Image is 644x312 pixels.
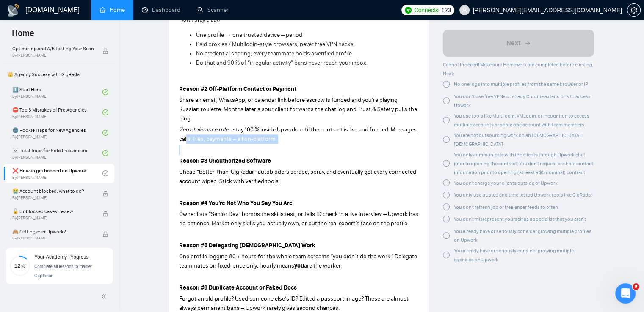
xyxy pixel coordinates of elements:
[454,152,593,175] span: You only communicate with the clients through Upwork chat prior to opening the contract. You don'...
[12,236,94,241] span: By [PERSON_NAME]
[12,103,102,122] a: ⛔ Top 3 Mistakes of Pro AgenciesBy[PERSON_NAME]
[100,6,125,14] a: homeHome
[102,191,108,197] span: lock
[179,85,296,93] strong: Reason #2 Off-Platform Contact or Payment
[12,83,102,101] a: 1️⃣ Start HereBy[PERSON_NAME]
[102,150,108,156] span: check-circle
[179,253,417,269] span: One profile logging 80 + hours for the whole team screams “you didn’t do the work.” Delegate team...
[34,254,88,260] span: Your Academy Progress
[5,27,41,45] span: Home
[102,89,108,95] span: check-circle
[179,284,297,291] strong: Reason #6 Duplicate Account or Faked Docs
[179,242,315,249] strong: Reason #5 Delegating [DEMOGRAPHIC_DATA] Work
[454,113,589,128] span: You use tools like Multilogin, VMLogin, or Incogniton to access mutliple accounts or share one ac...
[102,170,108,176] span: check-circle
[102,231,108,237] span: lock
[627,3,641,17] button: setting
[633,283,639,290] span: 9
[142,6,180,14] a: dashboardDashboard
[196,59,368,66] span: Do that and 90 % of “irregular activity” bans never reach your inbox.
[615,283,636,304] iframe: Intercom live chat
[197,6,229,14] a: searchScanner
[4,66,114,83] span: 👑 Agency Success with GigRadar
[101,292,109,301] span: double-left
[12,144,102,162] a: ☠️ Fatal Traps for Solo FreelancersBy[PERSON_NAME]
[196,41,354,48] span: Paid proxies / Multilogin-style browsers, never free VPN hacks
[454,180,558,186] span: You don't charge your clients outside of Upwork
[12,187,94,195] span: 😭 Account blocked: what to do?
[441,5,451,15] span: 123
[454,204,558,210] span: You don't refresh job or freelancer feeds to often
[179,157,271,164] strong: Reason #3 Unauthorized Software
[12,44,94,53] span: Optimizing and A/B Testing Your Scanner for Better Results
[7,4,20,17] img: logo
[102,211,108,217] span: lock
[34,264,92,278] span: Complete all lessons to master GigRadar.
[454,81,588,87] span: No one logs into multiple profiles from the same browser or IP
[304,262,342,269] span: are the worker.
[454,248,574,263] span: You already have or seriously consider growing mutiple agencies on Upwork
[196,50,352,57] span: No credential sharing; every teammate holds a verified profile
[179,200,293,207] strong: Reason #4 You’re Not Who You Say You Are
[454,192,592,198] span: You only use trusted and time tested Upwork tools like GigRadar
[454,132,581,147] span: You are not outsourcing work on an [DEMOGRAPHIC_DATA] [DEMOGRAPHIC_DATA]
[102,48,108,54] span: lock
[443,30,594,57] button: Next
[12,123,102,142] a: 🌚 Rookie Traps for New AgenciesBy[PERSON_NAME]
[462,7,467,13] span: user
[454,216,586,222] span: You don't misrepresent yourself as a specialist that you aren't
[12,216,94,221] span: By [PERSON_NAME]
[414,5,439,15] span: Connects:
[627,7,640,14] span: setting
[454,93,591,108] span: You don’t use free VPNs or shady Chrome extensions to access Upwork
[627,7,641,14] a: setting
[443,62,592,77] span: Cannot Proceed! Make sure Homework are completed before clicking Next:
[294,262,304,269] strong: you
[454,228,591,243] span: You already have or seriously consider growing mutiple profiles on Upwork
[12,164,102,183] a: ❌ How to get banned on UpworkBy[PERSON_NAME]
[179,126,228,133] em: Zero-tolerance rule
[179,295,409,312] span: Forgot an old profile? Used someone else’s ID? Edited a passport image? These are almost always p...
[179,96,417,122] span: Share an email, WhatsApp, or calendar link before escrow is funded and you’re playing Russian rou...
[179,211,418,227] span: Owner lists “Senior Dev,” bombs the skills test, or fails ID check in a live interview – Upwork h...
[12,53,94,58] span: By [PERSON_NAME]
[10,263,30,268] span: 12%
[179,126,418,142] span: – stay 100 % inside Upwork until the contract is live and funded. Messages, calls, files, payment...
[506,38,521,48] span: Next
[102,130,108,136] span: check-circle
[179,168,416,185] span: Cheap “better-than-GigRadar” autobidders scrape, spray, and eventually get every connected accoun...
[12,195,94,200] span: By [PERSON_NAME]
[102,109,108,115] span: check-circle
[196,31,302,38] span: One profile ↔ one trusted device – period
[405,7,412,14] img: upwork-logo.png
[12,227,94,236] span: 🙈 Getting over Upwork?
[12,207,94,216] span: 🔓 Unblocked cases: review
